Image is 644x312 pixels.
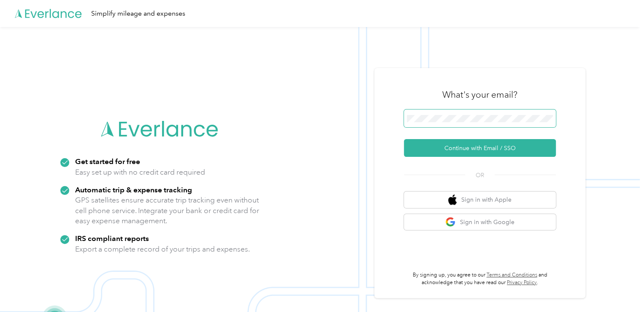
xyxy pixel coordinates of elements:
img: google logo [445,217,456,227]
span: OR [465,171,495,180]
p: Easy set up with no credit card required [75,167,205,178]
div: Simplify mileage and expenses [91,8,185,19]
a: Terms and Conditions [487,272,537,278]
img: apple logo [448,194,457,205]
button: apple logoSign in with Apple [404,192,556,208]
p: Export a complete record of your trips and expenses. [75,244,250,255]
button: google logoSign in with Google [404,214,556,230]
strong: Get started for free [75,157,140,166]
button: Continue with Email / SSO [404,139,556,157]
p: GPS satellites ensure accurate trip tracking even without cell phone service. Integrate your bank... [75,195,260,226]
a: Privacy Policy [507,279,537,286]
strong: IRS compliant reports [75,234,149,243]
p: By signing up, you agree to our and acknowledge that you have read our . [404,271,556,286]
h3: What's your email? [442,89,517,101]
strong: Automatic trip & expense tracking [75,185,192,194]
